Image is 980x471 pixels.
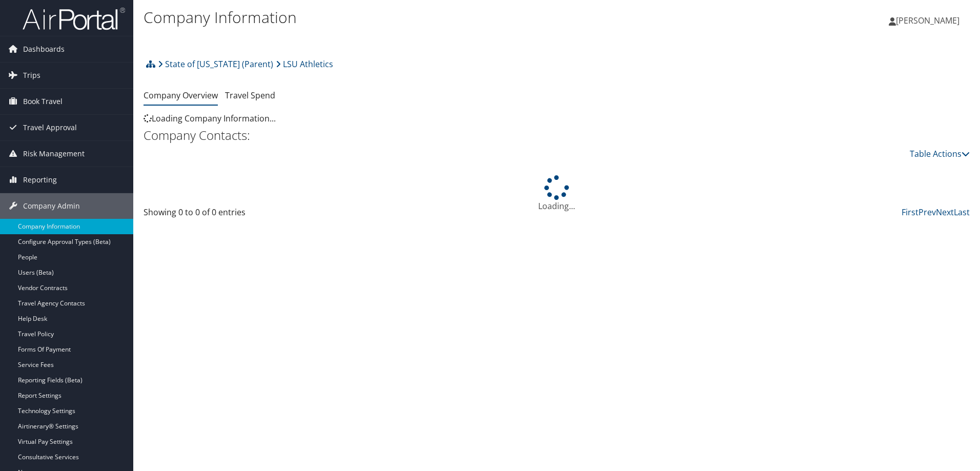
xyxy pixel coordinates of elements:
a: Travel Spend [225,90,275,101]
a: Next [936,207,954,218]
div: Showing 0 to 0 of 0 entries [144,206,339,223]
span: [PERSON_NAME] [896,15,959,26]
a: [PERSON_NAME] [889,5,970,36]
span: Travel Approval [23,115,77,140]
span: Dashboards [23,36,65,62]
div: Loading... [144,175,970,212]
a: State of [US_STATE] (Parent) [158,54,273,74]
span: Trips [23,63,40,88]
a: Last [954,207,970,218]
span: Company Admin [23,193,80,219]
span: Risk Management [23,141,85,167]
a: Table Actions [910,148,970,159]
a: Prev [918,207,936,218]
h1: Company Information [144,7,695,28]
h2: Company Contacts: [144,127,970,144]
a: Company Overview [144,90,218,101]
span: Reporting [23,167,57,193]
span: Loading Company Information... [144,113,276,124]
a: LSU Athletics [276,54,333,74]
img: airportal-logo.png [23,7,125,31]
a: First [902,207,918,218]
span: Book Travel [23,89,63,114]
